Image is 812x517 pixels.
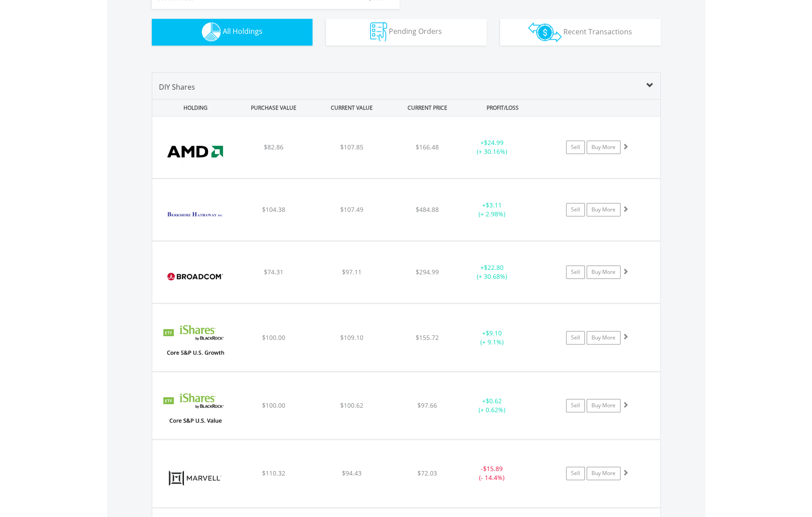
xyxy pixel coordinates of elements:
[587,399,620,412] a: Buy More
[500,19,661,45] button: Recent Transactions
[458,201,526,219] div: + (+ 2.98%)
[566,203,585,216] a: Sell
[157,451,233,505] img: EQU.US.MRVL.png
[223,26,262,36] span: All Holdings
[416,143,439,151] span: $166.48
[486,397,502,405] span: $0.62
[157,315,233,368] img: EQU.US.IUSG.png
[340,205,363,214] span: $107.49
[326,19,487,45] button: Pending Orders
[486,329,502,337] span: $9.10
[416,333,439,342] span: $155.72
[566,265,585,279] a: Sell
[262,333,285,342] span: $100.00
[391,99,462,116] div: CURRENT PRICE
[157,252,233,301] img: EQU.US.AVGO.png
[370,22,387,41] img: pending_instructions-wht.png
[342,268,362,276] span: $97.11
[484,263,504,272] span: $22.80
[486,201,502,209] span: $3.11
[587,203,620,216] a: Buy More
[416,205,439,214] span: $484.88
[563,26,632,36] span: Recent Transactions
[202,22,221,41] img: holdings-wht.png
[157,190,233,238] img: EQU.US.BRKB.png
[458,329,526,347] div: + (+ 9.1%)
[262,469,285,477] span: $110.32
[566,331,585,344] a: Sell
[417,401,437,409] span: $97.66
[342,469,362,477] span: $94.43
[528,22,562,42] img: transactions-zar-wht.png
[314,99,390,116] div: CURRENT VALUE
[157,128,233,176] img: EQU.US.AMD.png
[262,401,285,409] span: $100.00
[465,99,541,116] div: PROFIT/LOSS
[566,467,585,480] a: Sell
[566,399,585,412] a: Sell
[417,469,437,477] span: $72.03
[262,205,285,214] span: $104.38
[483,464,503,473] span: $15.89
[263,268,283,276] span: $74.31
[389,26,442,36] span: Pending Orders
[340,401,363,409] span: $100.62
[587,265,620,279] a: Buy More
[458,397,526,414] div: + (+ 0.62%)
[566,141,585,154] a: Sell
[587,467,620,480] a: Buy More
[340,143,363,151] span: $107.85
[416,268,439,276] span: $294.99
[484,138,504,147] span: $24.99
[263,143,283,151] span: $82.86
[458,464,526,482] div: - (- 14.4%)
[153,99,234,116] div: HOLDING
[236,99,312,116] div: PURCHASE VALUE
[587,141,620,154] a: Buy More
[458,263,526,281] div: + (+ 30.68%)
[157,383,233,437] img: EQU.US.IUSV.png
[587,331,620,344] a: Buy More
[458,138,526,156] div: + (+ 30.16%)
[152,19,312,45] button: All Holdings
[340,333,363,342] span: $109.10
[159,82,195,92] span: DIY Shares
